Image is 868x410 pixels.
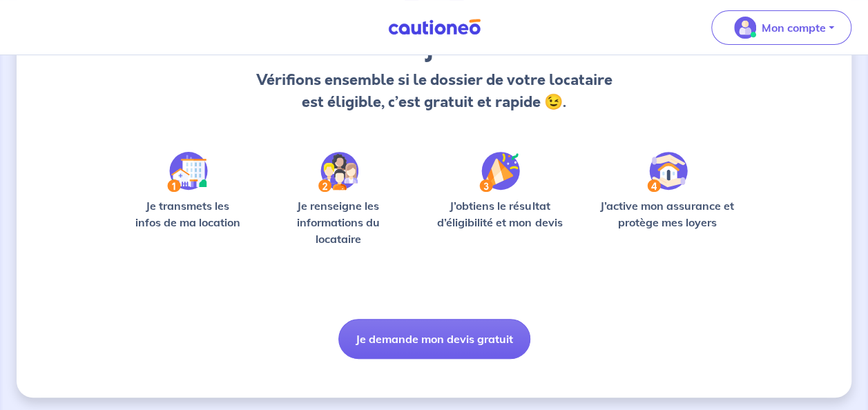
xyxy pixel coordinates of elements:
[255,69,613,113] p: Vérifions ensemble si le dossier de votre locataire est éligible, c’est gratuit et rapide 😉.
[479,152,520,192] img: /static/f3e743aab9439237c3e2196e4328bba9/Step-3.svg
[255,30,613,64] h3: Bonjour !
[383,19,486,36] img: Cautioneo
[711,10,851,45] button: illu_account_valid_menu.svgMon compte
[127,197,248,231] p: Je transmets les infos de ma location
[593,197,741,231] p: J’active mon assurance et protège mes loyers
[647,152,688,192] img: /static/bfff1cf634d835d9112899e6a3df1a5d/Step-4.svg
[338,319,530,359] button: Je demande mon devis gratuit
[762,19,826,36] p: Mon compte
[167,152,208,192] img: /static/90a569abe86eec82015bcaae536bd8e6/Step-1.svg
[270,197,406,247] p: Je renseigne les informations du locataire
[318,152,358,192] img: /static/c0a346edaed446bb123850d2d04ad552/Step-2.svg
[428,197,571,231] p: J’obtiens le résultat d’éligibilité et mon devis
[734,17,756,39] img: illu_account_valid_menu.svg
